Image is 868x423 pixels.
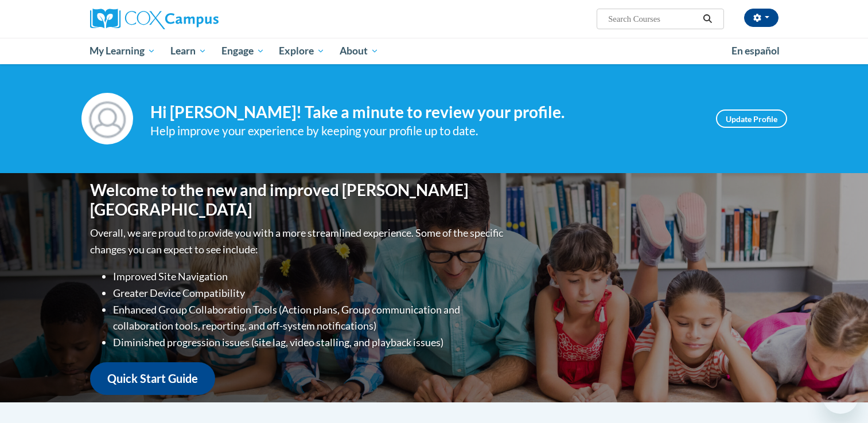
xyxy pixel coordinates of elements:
iframe: Button to launch messaging window [822,377,859,414]
a: My Learning [83,38,164,64]
a: Engage [214,38,272,64]
span: Learn [170,44,207,58]
p: Overall, we are proud to provide you with a more streamlined experience. Some of the specific cha... [90,225,506,258]
img: Profile Image [81,93,133,144]
span: About [340,44,379,58]
a: Learn [163,38,214,64]
a: En español [724,39,787,63]
h4: Hi [PERSON_NAME]! Take a minute to review your profile. [150,103,699,122]
img: Cox Campus [90,9,219,29]
div: Main menu [73,38,796,64]
a: About [332,38,386,64]
a: Update Profile [716,109,787,128]
a: Explore [271,38,332,64]
a: Quick Start Guide [90,362,215,395]
span: My Learning [89,44,155,58]
h1: Welcome to the new and improved [PERSON_NAME][GEOGRAPHIC_DATA] [90,181,506,219]
span: Engage [221,44,264,58]
button: Account Settings [744,9,779,27]
div: Help improve your experience by keeping your profile up to date. [150,122,699,140]
li: Enhanced Group Collaboration Tools (Action plans, Group communication and collaboration tools, re... [113,301,506,335]
li: Diminished progression issues (site lag, video stalling, and playback issues) [113,334,506,351]
span: En español [731,45,780,57]
li: Improved Site Navigation [113,268,506,285]
span: Explore [279,44,325,58]
button: Search [699,12,716,26]
a: Cox Campus [90,9,308,29]
input: Search Courses [607,12,699,26]
li: Greater Device Compatibility [113,285,506,301]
